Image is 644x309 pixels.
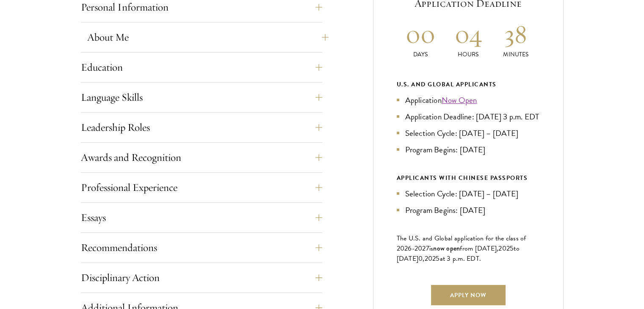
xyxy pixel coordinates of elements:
[492,50,540,59] p: Minutes
[397,233,526,254] span: The U.S. and Global application for the class of 202
[81,207,322,228] button: Essays
[397,94,540,106] li: Application
[440,254,481,264] span: at 3 p.m. EDT.
[412,243,426,254] span: -202
[492,18,540,50] h2: 38
[426,243,429,254] span: 7
[397,79,540,90] div: U.S. and Global Applicants
[81,268,322,288] button: Disciplinary Action
[397,127,540,139] li: Selection Cycle: [DATE] – [DATE]
[397,18,445,50] h2: 00
[433,243,460,253] span: now open
[397,188,540,200] li: Selection Cycle: [DATE] – [DATE]
[423,254,424,264] span: ,
[429,243,434,254] span: is
[397,243,520,264] span: to [DATE]
[431,285,506,305] a: Apply Now
[397,204,540,216] li: Program Begins: [DATE]
[87,27,329,47] button: About Me
[498,243,510,254] span: 202
[397,143,540,156] li: Program Begins: [DATE]
[418,254,423,264] span: 0
[425,254,436,264] span: 202
[397,50,445,59] p: Days
[408,243,412,254] span: 6
[510,243,514,254] span: 5
[397,110,540,123] li: Application Deadline: [DATE] 3 p.m. EDT
[81,147,322,168] button: Awards and Recognition
[397,173,540,183] div: APPLICANTS WITH CHINESE PASSPORTS
[81,57,322,77] button: Education
[460,243,498,254] span: from [DATE],
[81,177,322,198] button: Professional Experience
[81,117,322,138] button: Leadership Roles
[444,50,492,59] p: Hours
[81,237,322,258] button: Recommendations
[444,18,492,50] h2: 04
[436,254,439,264] span: 5
[81,87,322,108] button: Language Skills
[442,94,477,106] a: Now Open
